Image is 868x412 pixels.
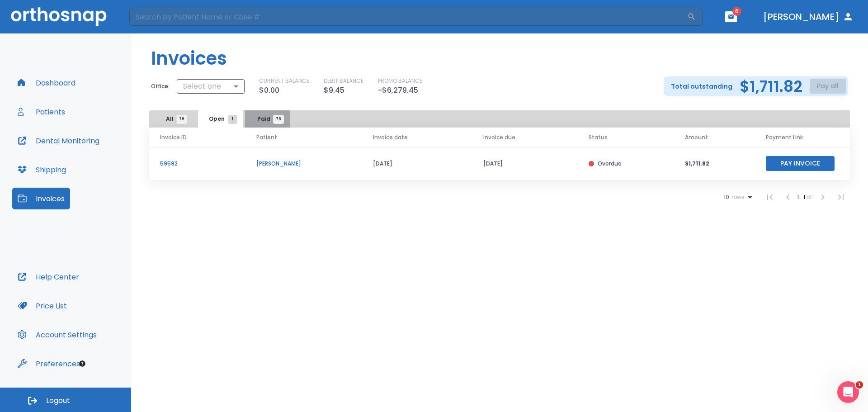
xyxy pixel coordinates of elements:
button: Account Settings [12,324,102,346]
button: Dashboard [12,72,81,94]
div: tabs [151,110,292,128]
span: 1 [228,115,237,124]
p: PROMO BALANCE [378,77,422,85]
td: [DATE] [362,147,472,180]
span: 1 - 1 [797,193,807,201]
span: Invoice due [483,133,515,142]
button: Shipping [12,159,71,180]
button: Invoices [12,188,70,209]
p: Overdue [598,160,622,168]
p: Total outstanding [671,81,732,92]
span: Amount [685,133,708,142]
span: 79 [176,115,187,124]
a: Pay Invoice [766,159,835,167]
span: Payment Link [766,133,803,142]
span: Paid [257,115,278,123]
span: 78 [273,115,284,124]
button: Help Center [12,266,85,288]
span: Invoice ID [160,133,187,142]
button: Preferences [12,353,85,374]
p: [PERSON_NAME] [256,160,351,168]
p: $9.45 [324,85,344,96]
span: rows [729,194,745,200]
div: Tooltip anchor [78,360,86,368]
h1: Invoices [151,45,227,72]
div: Select one [177,77,245,95]
img: Orthosnap [11,7,107,26]
span: All [166,115,182,123]
p: 59592 [160,160,235,168]
p: CURRENT BALANCE [259,77,309,85]
span: Patient [256,133,277,142]
button: Pay Invoice [766,156,835,171]
p: Office: [151,82,170,90]
p: -$6,279.45 [378,85,418,96]
input: Search by Patient Name or Case # [129,8,687,26]
span: Logout [46,396,70,406]
span: of 1 [807,193,814,201]
span: Open [209,115,233,123]
span: Invoice date [373,133,408,142]
button: Dental Monitoring [12,130,105,152]
td: [DATE] [472,147,578,180]
p: $0.00 [259,85,279,96]
span: 1 [856,381,863,388]
button: Price List [12,295,72,317]
button: Patients [12,101,71,123]
p: $1,711.82 [685,160,744,168]
p: DEBIT BALANCE [324,77,363,85]
button: [PERSON_NAME] [759,9,857,25]
span: 10 [724,194,729,200]
span: 6 [732,7,741,16]
iframe: Intercom live chat [837,381,859,403]
span: Status [589,133,608,142]
h2: $1,711.82 [740,80,802,93]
